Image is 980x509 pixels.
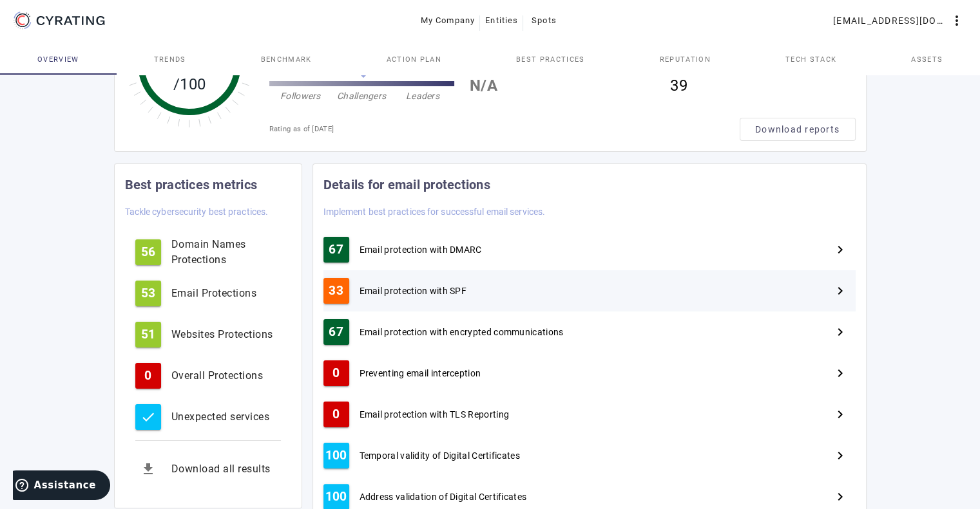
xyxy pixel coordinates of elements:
[332,408,340,421] span: 0
[325,449,347,462] span: 100
[125,451,291,487] button: Download all results
[832,283,848,299] mat-icon: Next
[141,287,155,300] span: 53
[171,461,281,477] div: Download all results
[269,123,740,136] div: Rating as of [DATE]
[360,490,527,503] span: Address validation of Digital Certificates
[323,205,546,219] mat-card-subtitle: Implement best practices for successful email services.
[144,369,151,382] span: 0
[470,79,497,92] span: N/A
[825,275,856,306] button: Next
[660,56,711,63] span: Reputation
[332,367,340,380] span: 0
[331,89,392,102] div: Challengers
[141,246,155,259] span: 56
[323,174,490,195] mat-card-title: Details for email protections
[13,470,110,503] iframe: Ouvre un widget dans lequel vous pouvez trouver plus d’informations
[825,399,856,430] button: Next
[171,327,281,342] div: Websites Protections
[386,56,441,63] span: Action Plan
[360,284,467,297] span: Email protection with SPF
[832,242,848,257] mat-icon: Next
[171,368,281,384] div: Overall Protections
[125,234,291,270] button: 56Domain Names Protections
[37,16,105,25] g: CYRATING
[171,286,281,301] div: Email Protections
[832,489,848,504] mat-icon: Next
[523,9,564,32] button: Spots
[949,13,965,28] mat-icon: more_vert
[828,9,970,32] button: [EMAIL_ADDRESS][DOMAIN_NAME]
[516,56,584,63] span: Best practices
[360,408,510,421] span: Email protection with TLS Reporting
[125,275,291,311] button: 53Email Protections
[329,243,343,256] span: 67
[173,75,205,93] tspan: /100
[360,243,482,256] span: Email protection with DMARC
[825,234,856,265] button: Next
[825,440,856,471] button: Next
[261,56,312,63] span: Benchmark
[480,9,523,32] button: Entities
[141,328,155,341] span: 51
[421,10,476,31] span: My Company
[392,89,454,102] div: Leaders
[532,10,557,31] span: Spots
[670,69,855,102] div: 39
[485,10,518,31] span: Entities
[360,326,564,338] span: Email protection with encrypted communications
[125,174,258,195] mat-card-title: Best practices metrics
[833,10,949,31] span: [EMAIL_ADDRESS][DOMAIN_NAME]
[740,118,856,141] button: Download reports
[125,317,291,353] button: 51Websites Protections
[135,456,161,482] mat-icon: get_app
[755,123,840,136] span: Download reports
[785,56,836,63] span: Tech Stack
[171,237,281,268] div: Domain Names Protections
[140,409,156,425] mat-icon: check
[832,448,848,463] mat-icon: Next
[125,205,269,219] mat-card-subtitle: Tackle cybersecurity best practices.
[325,490,347,503] span: 100
[154,56,186,63] span: Trends
[37,56,79,63] span: Overview
[329,284,343,297] span: 33
[832,324,848,340] mat-icon: Next
[171,409,281,425] div: Unexpected services
[360,367,481,380] span: Preventing email interception
[832,407,848,422] mat-icon: Next
[270,89,331,102] div: Followers
[911,56,943,63] span: Assets
[329,326,343,338] span: 67
[416,9,481,32] button: My Company
[125,399,291,435] button: Unexpected services
[360,449,520,462] span: Temporal validity of Digital Certificates
[825,317,856,347] button: Next
[832,366,848,381] mat-icon: Next
[825,358,856,389] button: Next
[125,358,291,394] button: 0Overall Protections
